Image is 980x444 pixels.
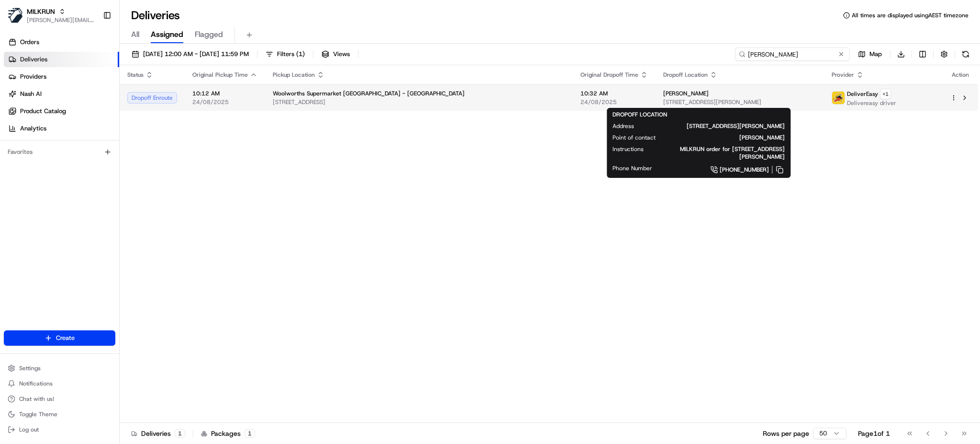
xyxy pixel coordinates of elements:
span: Provider [832,71,854,79]
button: Views [317,47,354,61]
span: Toggle Theme [19,410,57,418]
button: Notifications [4,377,115,390]
div: Page 1 of 1 [858,429,890,438]
a: 💻API Documentation [77,135,157,152]
span: Notifications [19,380,53,387]
span: API Documentation [90,139,154,149]
span: [STREET_ADDRESS][PERSON_NAME] [649,122,785,130]
a: Analytics [4,121,119,136]
input: Type to search [735,47,850,61]
div: Deliveries [131,429,185,438]
span: Deliveries [20,55,47,64]
button: Chat with us! [4,392,115,406]
button: [DATE] 12:00 AM - [DATE] 11:59 PM [127,47,253,61]
button: Toggle Theme [4,408,115,421]
div: 💻 [81,140,89,148]
span: Providers [20,72,46,81]
div: 1 [175,429,185,438]
span: [PHONE_NUMBER] [720,166,769,174]
button: Map [854,47,886,61]
a: Deliveries [4,52,119,67]
button: Refresh [959,47,972,61]
span: DeliverEasy [847,90,878,98]
span: All [131,29,139,40]
div: We're available if you need us! [33,101,121,109]
span: Views [333,50,350,58]
a: Orders [4,35,119,50]
img: 1736555255976-a54dd68f-1ca7-489b-9aae-adbdc363a1c4 [10,92,27,109]
span: Delivereasy driver [847,99,896,107]
div: 📗 [10,140,17,148]
span: Original Pickup Time [192,71,248,79]
span: Analytics [20,124,46,133]
div: Favorites [4,144,115,160]
img: MILKRUN [8,8,23,23]
a: Providers [4,69,119,84]
span: Phone Number [612,164,652,172]
span: Flagged [195,29,223,40]
span: Map [869,50,882,58]
span: Address [612,122,634,130]
span: [STREET_ADDRESS] [273,98,565,106]
h1: Deliveries [131,8,180,23]
span: [DATE] 12:00 AM - [DATE] 11:59 PM [143,50,249,58]
span: Woolworths Supermarket [GEOGRAPHIC_DATA] - [GEOGRAPHIC_DATA] [273,90,465,97]
span: Settings [19,364,41,372]
input: Clear [25,62,158,72]
span: 10:12 AM [192,90,257,97]
span: 24/08/2025 [192,98,257,106]
div: Action [950,71,970,79]
span: [STREET_ADDRESS][PERSON_NAME] [663,98,816,106]
p: Welcome 👋 [10,38,174,54]
span: Product Catalog [20,107,66,116]
button: Log out [4,423,115,436]
span: Filters [277,50,305,58]
button: Start new chat [163,94,174,106]
span: Pickup Location [273,71,315,79]
span: Nash AI [20,90,42,98]
span: Chat with us! [19,395,54,403]
button: MILKRUNMILKRUN[PERSON_NAME][EMAIL_ADDRESS][DOMAIN_NAME] [4,4,99,27]
span: Point of contact [612,134,656,141]
div: 1 [245,429,255,438]
a: Powered byPylon [67,162,116,170]
span: Log out [19,426,39,433]
p: Rows per page [763,429,809,438]
button: [PERSON_NAME][EMAIL_ADDRESS][DOMAIN_NAME] [27,16,95,24]
div: Start new chat [33,92,157,101]
button: MILKRUN [27,7,55,16]
span: 10:32 AM [580,90,648,97]
span: Dropoff Location [663,71,708,79]
a: Nash AI [4,86,119,102]
button: Create [4,330,115,346]
button: Settings [4,362,115,375]
span: DROPOFF LOCATION [612,111,667,118]
span: Create [56,334,75,342]
button: +1 [880,89,891,99]
span: Assigned [151,29,183,40]
span: Knowledge Base [19,139,73,149]
div: Packages [201,429,255,438]
span: MILKRUN order for [STREET_ADDRESS][PERSON_NAME] [659,145,785,161]
button: Filters(1) [261,47,309,61]
img: delivereasy_logo.png [832,92,845,104]
a: [PHONE_NUMBER] [668,164,785,175]
span: All times are displayed using AEST timezone [852,12,969,19]
a: 📗Knowledge Base [6,135,77,152]
span: ( 1 ) [296,50,305,58]
span: Orders [20,38,39,47]
a: Product Catalog [4,104,119,119]
img: Nash [10,10,29,29]
span: Original Dropoff Time [580,71,638,79]
span: Pylon [95,163,116,170]
span: Status [127,71,144,79]
span: 24/08/2025 [580,98,648,106]
span: [PERSON_NAME] [663,90,709,97]
span: Instructions [612,145,644,153]
span: [PERSON_NAME] [671,134,785,141]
